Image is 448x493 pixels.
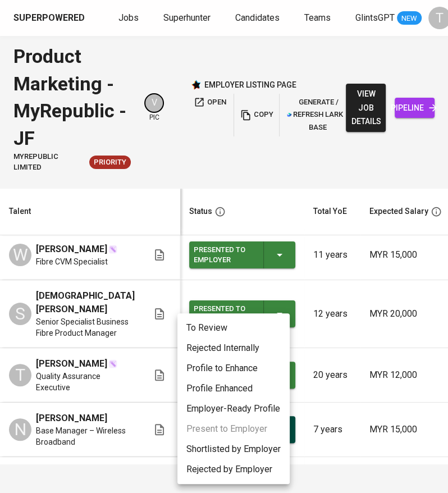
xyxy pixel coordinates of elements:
[177,399,290,419] li: Employer-Ready Profile
[177,338,290,358] li: Rejected Internally
[177,378,290,399] li: Profile Enhanced
[177,439,290,459] li: Shortlisted by Employer
[177,459,290,480] li: Rejected by Employer
[177,318,290,338] li: To Review
[177,358,290,378] li: Profile to Enhance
